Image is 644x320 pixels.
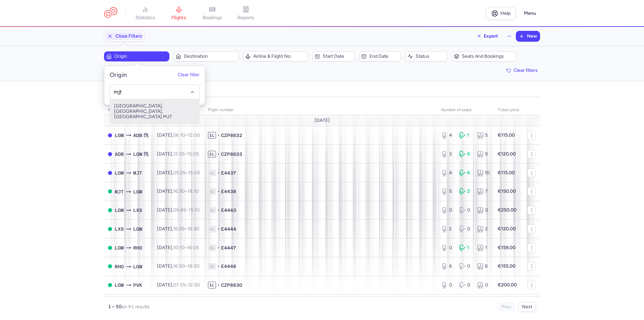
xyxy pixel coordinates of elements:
[114,54,167,59] span: Origin
[208,132,216,139] span: 1L
[221,226,236,232] span: E4444
[187,226,199,232] time: 18:30
[173,226,199,232] span: –
[477,207,490,214] div: 0
[477,226,490,232] div: 2
[104,7,117,19] a: CitizenPlane red outlined logo
[173,170,185,176] time: 09:25
[187,245,199,250] time: 16:05
[133,244,142,252] span: RHO
[498,302,516,312] button: Prev.
[459,244,472,251] div: 1
[312,51,355,61] button: Start date
[208,207,216,214] span: 1L
[128,6,162,21] a: statistics
[189,207,200,213] time: 15:10
[188,132,200,138] time: 12:00
[157,245,199,250] span: [DATE],
[221,282,242,288] span: CZP8630
[173,188,185,194] time: 16:30
[520,7,540,20] button: Menu
[459,263,472,270] div: 0
[459,188,472,195] div: 2
[229,6,263,21] a: reports
[498,245,516,250] strong: €159.00
[441,244,454,251] div: 0
[221,188,236,195] span: E4438
[115,188,124,195] span: MJT
[498,263,516,269] strong: €155.00
[217,244,220,251] span: •
[323,54,352,59] span: Start date
[459,132,472,139] div: 1
[115,150,124,158] span: ADB
[518,302,536,312] button: Next
[498,188,516,194] strong: €150.00
[217,188,220,195] span: •
[115,281,124,289] span: LGW
[133,263,142,270] span: LGW
[527,34,537,39] span: New
[208,263,216,270] span: 1L
[498,151,516,157] strong: €120.00
[133,132,142,139] span: ADB
[498,282,517,288] strong: €200.00
[217,207,220,214] span: •
[221,151,242,157] span: CZP8633
[188,282,200,288] time: 12:50
[498,132,515,138] strong: €115.00
[157,282,200,288] span: [DATE],
[504,65,540,76] button: Clear filters
[498,207,517,213] strong: €250.00
[459,226,472,232] div: 0
[208,188,216,195] span: 1L
[208,151,216,157] span: 1L
[208,244,216,251] span: 1L
[477,170,490,176] div: 10
[115,225,124,233] span: LXS
[405,51,447,61] button: Status
[217,151,220,157] span: •
[171,15,186,21] span: flights
[115,132,124,139] span: LGW
[173,245,199,250] span: –
[472,31,502,42] button: Export
[133,150,142,158] span: LGW
[173,51,239,61] button: Destination
[208,282,216,288] span: 1L
[157,132,200,138] span: [DATE],
[104,105,153,115] th: route
[217,132,220,139] span: •
[104,31,145,41] button: Close Filters
[173,282,185,288] time: 07:25
[162,6,196,21] a: flights
[157,207,200,213] span: [DATE],
[441,263,454,270] div: 6
[122,304,150,310] span: on 91 results
[173,132,200,138] span: –
[500,11,511,16] span: Help
[237,15,254,21] span: reports
[173,132,185,138] time: 06:10
[217,226,220,232] span: •
[133,169,142,177] span: MJT
[115,169,124,177] span: LGW
[115,34,142,39] span: Close Filters
[157,151,199,157] span: [DATE],
[416,54,445,59] span: Status
[437,105,494,115] th: number of seats
[157,263,200,269] span: [DATE],
[178,73,200,78] button: Clear filter
[514,68,538,73] span: Clear filters
[315,118,330,123] span: [DATE]
[516,31,540,41] button: New
[459,170,472,176] div: 6
[104,51,169,61] button: Origin
[253,54,306,59] span: Airline & Flight No.
[243,51,308,61] button: Airline & Flight No.
[187,188,199,194] time: 18:10
[498,170,515,176] strong: €115.00
[208,170,216,176] span: 1L
[217,282,220,288] span: •
[173,226,184,232] time: 16:55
